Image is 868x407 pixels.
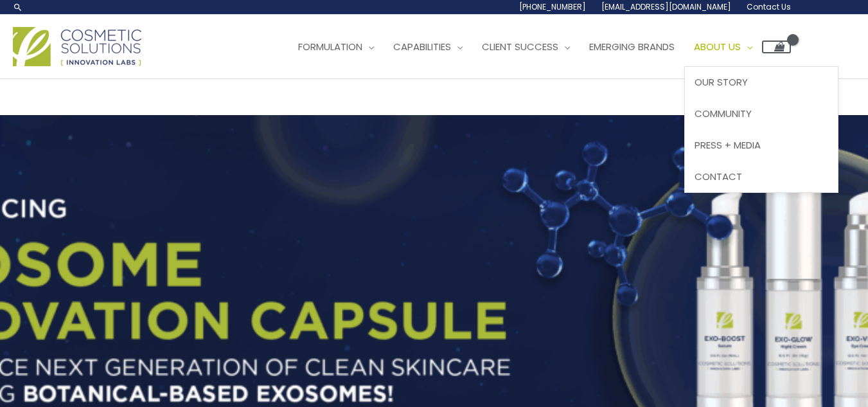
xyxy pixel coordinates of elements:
span: Contact [695,170,742,183]
span: Formulation [298,40,362,53]
span: Capabilities [393,40,451,53]
span: Client Success [482,40,558,53]
a: Client Success [472,28,580,66]
img: Cosmetic Solutions Logo [13,27,141,66]
a: Contact [685,161,838,192]
span: [EMAIL_ADDRESS][DOMAIN_NAME] [601,1,731,12]
a: About Us [684,28,762,66]
a: View Shopping Cart, empty [762,41,791,53]
span: [PHONE_NUMBER] [519,1,586,12]
span: Emerging Brands [589,40,675,53]
a: Capabilities [384,28,472,66]
a: Our Story [685,67,838,98]
span: Community [695,107,752,120]
span: About Us [694,40,741,53]
a: Press + Media [685,129,838,161]
a: Emerging Brands [580,28,684,66]
nav: Site Navigation [279,28,791,66]
span: Press + Media [695,138,761,152]
a: Formulation [288,28,384,66]
span: Contact Us [747,1,791,12]
a: Search icon link [13,2,23,12]
span: Our Story [695,75,748,89]
a: Community [685,98,838,130]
